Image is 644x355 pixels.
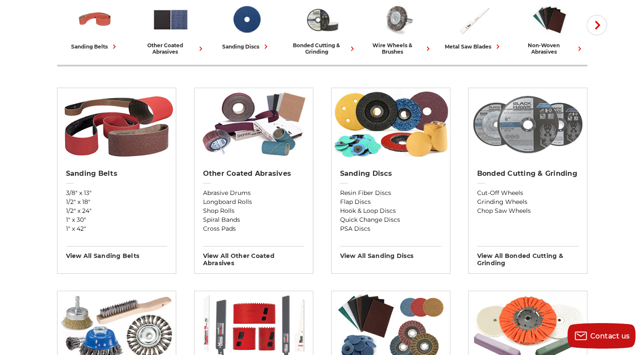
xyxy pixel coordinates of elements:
[340,224,441,233] a: PSA Discs
[203,215,304,224] a: Spiral Bands
[203,206,304,215] a: Shop Rolls
[66,206,167,215] a: 1/2" x 24"
[515,1,584,55] a: non-woven abrasives
[222,42,270,51] div: sanding discs
[152,1,189,38] img: Other Coated Abrasives
[477,189,578,198] a: Cut-Off Wheels
[469,88,587,160] img: Bonded Cutting & Grinding
[195,88,313,160] img: Other Coated Abrasives
[203,224,304,233] a: Cross Pads
[340,169,441,178] h2: Sanding Discs
[303,1,341,38] img: Bonded Cutting & Grinding
[439,1,508,51] a: metal saw blades
[203,246,304,267] h3: View All other coated abrasives
[587,15,607,35] button: Next
[212,1,281,51] a: sanding discs
[477,246,578,267] h3: View All bonded cutting & grinding
[57,88,176,160] img: Sanding Belts
[340,198,441,206] a: Flap Discs
[66,189,167,198] a: 3/8" x 13"
[567,323,635,349] button: Contact us
[203,198,304,206] a: Longboard Rolls
[340,215,441,224] a: Quick Change Discs
[477,206,578,215] a: Chop Saw Wheels
[60,1,129,51] a: sanding belts
[340,246,441,260] h3: View All sanding discs
[477,198,578,206] a: Grinding Wheels
[288,42,357,55] div: bonded cutting & grinding
[364,1,432,55] a: wire wheels & brushes
[477,169,578,178] h2: Bonded Cutting & Grinding
[590,332,630,340] span: Contact us
[515,42,584,55] div: non-woven abrasives
[364,42,432,55] div: wire wheels & brushes
[203,169,304,178] h2: Other Coated Abrasives
[340,189,441,198] a: Resin Fiber Discs
[445,42,502,51] div: metal saw blades
[136,42,205,55] div: other coated abrasives
[66,198,167,206] a: 1/2" x 18"
[332,88,450,160] img: Sanding Discs
[288,1,357,55] a: bonded cutting & grinding
[379,1,417,38] img: Wire Wheels & Brushes
[71,42,119,51] div: sanding belts
[66,215,167,224] a: 1" x 30"
[455,1,492,38] img: Metal Saw Blades
[66,224,167,233] a: 1" x 42"
[228,1,265,38] img: Sanding Discs
[136,1,205,55] a: other coated abrasives
[340,206,441,215] a: Hook & Loop Discs
[66,169,167,178] h2: Sanding Belts
[66,246,167,260] h3: View All sanding belts
[76,1,114,38] img: Sanding Belts
[531,1,568,38] img: Non-woven Abrasives
[203,189,304,198] a: Abrasive Drums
